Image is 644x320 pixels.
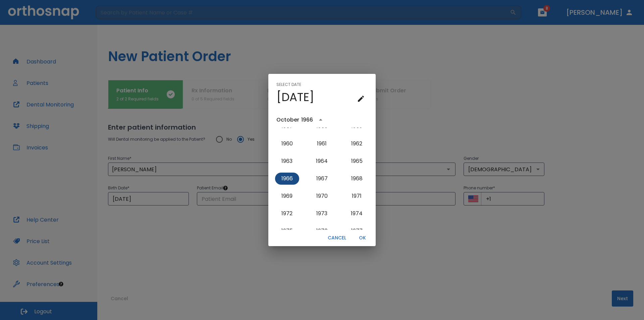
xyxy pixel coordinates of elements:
[310,173,334,185] button: 1967
[315,114,326,126] button: year view is open, switch to calendar view
[345,190,369,202] button: 1971
[276,79,301,90] span: Select date
[275,138,299,150] button: 1960
[275,208,299,220] button: 1972
[310,225,334,237] button: 1976
[276,90,314,104] h4: [DATE]
[275,190,299,202] button: 1969
[276,116,299,124] div: October
[352,232,373,243] button: OK
[345,155,369,167] button: 1965
[310,208,334,220] button: 1973
[345,138,369,150] button: 1962
[301,116,313,124] div: 1966
[354,92,368,105] button: calendar view is open, go to text input view
[310,155,334,167] button: 1964
[275,155,299,167] button: 1963
[275,225,299,237] button: 1975
[310,138,334,150] button: 1961
[345,208,369,220] button: 1974
[310,190,334,202] button: 1970
[325,232,349,243] button: Cancel
[345,173,369,185] button: 1968
[275,173,299,185] button: 1966
[345,225,369,237] button: 1977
